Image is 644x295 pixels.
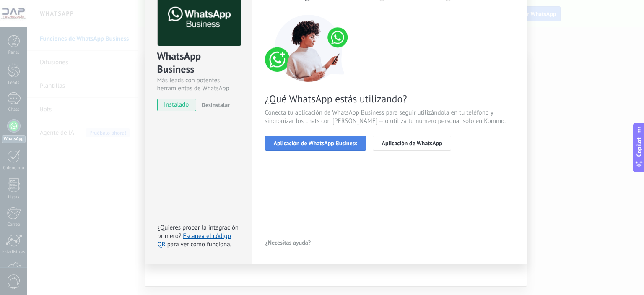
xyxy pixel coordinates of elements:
[265,136,366,151] button: Aplicación de WhatsApp Business
[265,236,312,249] button: ¿Necesitas ayuda?
[265,109,514,125] span: Conecta tu aplicación de WhatsApp Business para seguir utilizándola en tu teléfono y sincronizar ...
[198,99,230,111] button: Desinstalar
[158,232,231,248] a: Escanea el código QR
[265,92,514,105] span: ¿Qué WhatsApp estás utilizando?
[157,76,240,92] div: Más leads con potentes herramientas de WhatsApp
[157,50,240,76] div: WhatsApp Business
[167,240,231,248] span: para ver cómo funciona.
[158,224,239,240] span: ¿Quieres probar la integración primero?
[635,137,643,157] span: Copilot
[265,15,353,82] img: connect number
[382,140,442,146] span: Aplicación de WhatsApp
[373,136,451,151] button: Aplicación de WhatsApp
[158,99,196,111] span: instalado
[202,101,230,109] span: Desinstalar
[265,240,311,245] span: ¿Necesitas ayuda?
[274,140,358,146] span: Aplicación de WhatsApp Business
